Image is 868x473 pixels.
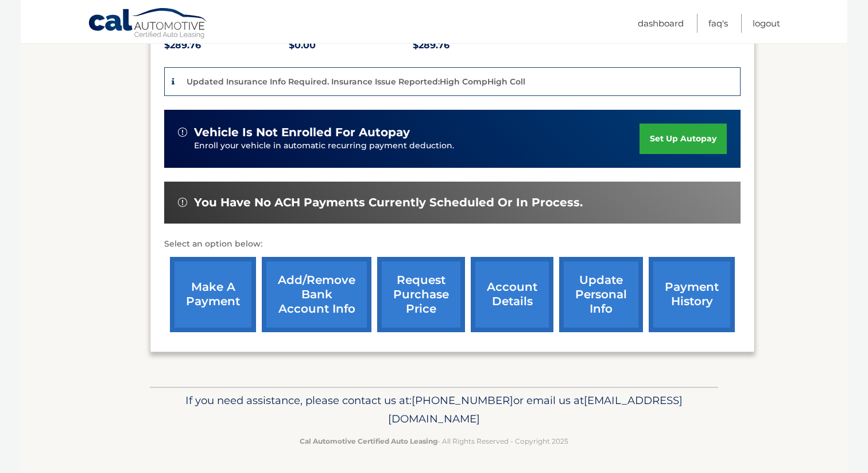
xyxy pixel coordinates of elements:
a: set up autopay [640,124,727,154]
p: - All Rights Reserved - Copyright 2025 [157,435,711,447]
a: Logout [753,14,780,33]
a: Dashboard [638,14,684,33]
p: $289.76 [164,37,289,53]
a: make a payment [170,257,256,332]
span: [PHONE_NUMBER] [412,394,513,407]
img: alert-white.svg [178,128,187,137]
p: Select an option below: [164,237,741,251]
a: Cal Automotive [88,7,208,41]
p: Updated Insurance Info Required. Insurance Issue Reported:High CompHigh Coll [187,76,525,87]
img: alert-white.svg [178,198,187,207]
p: $289.76 [413,37,537,53]
span: You have no ACH payments currently scheduled or in process. [194,195,583,210]
span: vehicle is not enrolled for autopay [194,125,410,140]
a: payment history [649,257,735,332]
strong: Cal Automotive Certified Auto Leasing [300,437,437,445]
p: Enroll your vehicle in automatic recurring payment deduction. [194,140,640,152]
a: account details [471,257,553,332]
a: Add/Remove bank account info [262,257,371,332]
a: update personal info [559,257,643,332]
p: $0.00 [289,37,413,53]
a: request purchase price [377,257,465,332]
a: FAQ's [708,14,728,33]
p: If you need assistance, please contact us at: or email us at [157,391,711,428]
